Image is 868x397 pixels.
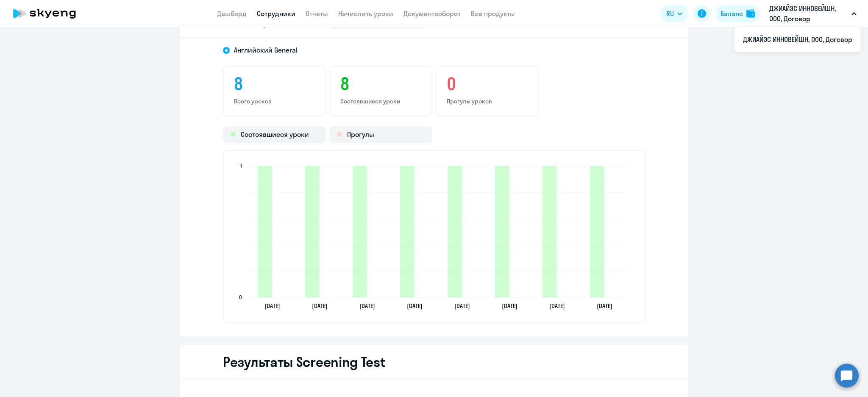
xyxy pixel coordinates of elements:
[502,302,517,310] text: [DATE]
[746,9,755,18] img: balance
[312,302,328,310] text: [DATE]
[666,8,674,19] span: RU
[549,302,565,310] text: [DATE]
[407,302,423,310] text: [DATE]
[264,302,280,310] text: [DATE]
[223,126,326,143] div: Состоявшиеся уроки
[400,166,414,297] path: 2025-06-11T21:00:00.000Z Состоявшиеся уроки 1
[306,9,328,18] a: Отчеты
[590,166,604,297] path: 2025-06-25T21:00:00.000Z Состоявшиеся уроки 1
[258,166,272,297] path: 2025-06-05T21:00:00.000Z Состоявшиеся уроки 1
[495,166,509,297] path: 2025-06-19T21:00:00.000Z Состоявшиеся уроки 1
[234,45,298,55] span: Английский General
[217,9,247,18] a: Дашборд
[734,27,861,52] ul: RU
[542,166,556,297] path: 2025-06-24T21:00:00.000Z Состоявшиеся уроки 1
[359,302,375,310] text: [DATE]
[721,8,743,19] div: Баланс
[447,74,528,94] h3: 0
[765,3,861,24] button: ДЖИАЙЭС ИННОВЕЙШН, ООО, Договор
[447,97,528,105] p: Прогулы уроков
[448,166,462,297] path: 2025-06-16T21:00:00.000Z Состоявшиеся уроки 1
[353,166,367,297] path: 2025-06-10T21:00:00.000Z Состоявшиеся уроки 1
[240,163,242,169] text: 1
[329,126,432,143] div: Прогулы
[305,166,319,297] path: 2025-06-09T21:00:00.000Z Состоявшиеся уроки 1
[223,353,385,370] h2: Результаты Screening Test
[403,9,461,18] a: Документооборот
[257,9,295,18] a: Сотрудники
[597,302,612,310] text: [DATE]
[239,294,242,300] text: 0
[340,97,421,105] p: Состоявшиеся уроки
[340,74,421,94] h3: 8
[234,74,315,94] h3: 8
[715,5,760,22] button: Балансbalance
[454,302,470,310] text: [DATE]
[338,9,393,18] a: Начислить уроки
[660,5,688,22] button: RU
[234,97,315,105] p: Всего уроков
[471,9,515,18] a: Все продукты
[769,3,848,24] p: ДЖИАЙЭС ИННОВЕЙШН, ООО, Договор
